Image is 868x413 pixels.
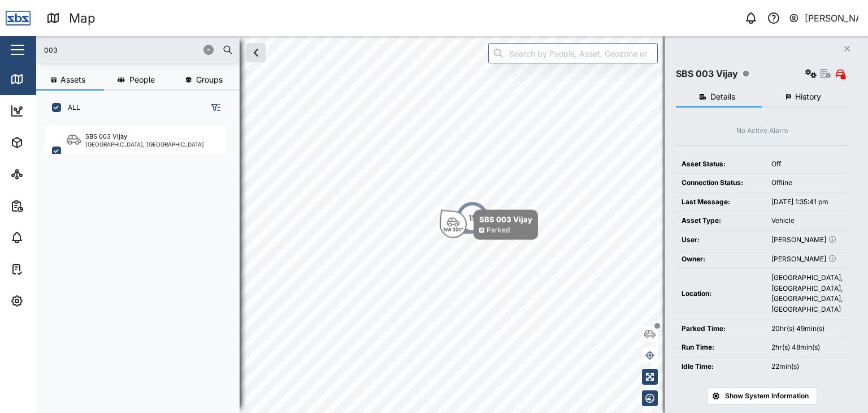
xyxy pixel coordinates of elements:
button: Show System Information [707,388,817,405]
div: Last Message: [682,197,760,208]
div: Vehicle [771,216,843,226]
span: Show System Information [725,388,809,404]
input: Search by People, Asset, Geozone or Place [488,43,658,63]
div: Tasks [29,263,60,276]
div: 22min(s) [771,362,843,372]
span: Assets [60,76,85,84]
div: Reports [29,200,68,212]
div: Settings [29,295,70,307]
div: 2hr(s) 48min(s) [771,342,843,353]
div: Assets [29,136,64,149]
label: ALL [61,103,80,112]
div: [PERSON_NAME] [805,11,859,25]
div: User: [682,235,760,246]
span: Groups [196,76,223,84]
img: Main Logo [6,6,31,31]
div: Idle Time: [682,362,760,372]
div: Offline [771,178,843,188]
span: People [129,76,155,84]
div: Dashboard [29,105,80,117]
div: NW 320° [444,227,463,232]
div: No Active Alarm [736,126,788,136]
div: SBS 003 Vijay [676,67,738,81]
div: [GEOGRAPHIC_DATA], [GEOGRAPHIC_DATA], [GEOGRAPHIC_DATA], [GEOGRAPHIC_DATA] [771,273,843,315]
div: grid [45,121,239,404]
div: Sites [29,168,57,180]
button: [PERSON_NAME] [788,10,859,26]
div: Asset Type: [682,216,760,226]
div: Location: [682,289,760,299]
div: SBS 003 Vijay [85,132,127,141]
div: SBS 003 Vijay [479,214,532,225]
div: Parked Time: [682,324,760,334]
div: Owner: [682,254,760,265]
div: Map marker [455,201,489,235]
div: Map [29,73,55,85]
div: Connection Status: [682,178,760,188]
div: [PERSON_NAME] [771,235,843,246]
div: 20hr(s) 49min(s) [771,324,843,334]
div: [DATE] 1:35:41 pm [771,197,843,208]
div: Run Time: [682,342,760,353]
div: Asset Status: [682,159,760,170]
div: [PERSON_NAME] [771,254,843,265]
input: Search assets or drivers [43,41,233,58]
canvas: Map [36,36,868,413]
div: Map [69,8,96,28]
div: Map marker [440,210,538,240]
span: Details [710,93,735,101]
span: History [795,93,821,101]
div: [GEOGRAPHIC_DATA], [GEOGRAPHIC_DATA] [85,141,204,147]
div: Alarms [29,231,64,244]
div: Parked [487,225,510,236]
div: Off [771,159,843,170]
